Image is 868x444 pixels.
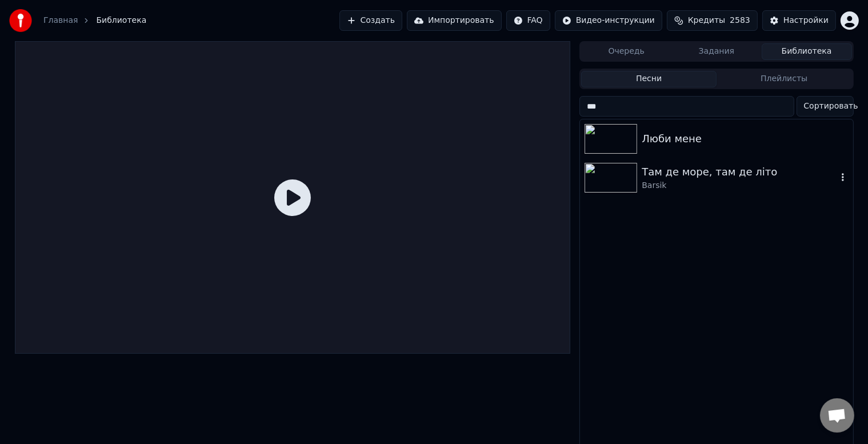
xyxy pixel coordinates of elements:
button: Песни [581,71,717,87]
button: FAQ [506,10,550,31]
button: Импортировать [407,10,502,31]
span: Сортировать [804,101,858,112]
span: Библиотека [96,15,146,26]
a: Главная [43,15,78,26]
span: Кредиты [688,15,725,26]
nav: breadcrumb [43,15,146,26]
button: Очередь [581,43,671,60]
span: 2583 [730,15,750,26]
button: Настройки [762,10,836,31]
button: Задания [671,43,762,60]
div: Там де море, там де літо [642,164,837,180]
div: Настройки [783,15,829,26]
button: Библиотека [762,43,852,60]
button: Создать [339,10,402,31]
button: Кредиты2583 [667,10,758,31]
div: Люби мене [642,131,848,147]
div: Открытый чат [820,398,854,433]
div: Barsik [642,180,837,191]
button: Плейлисты [717,71,852,87]
button: Видео-инструкции [555,10,662,31]
img: youka [9,9,32,32]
